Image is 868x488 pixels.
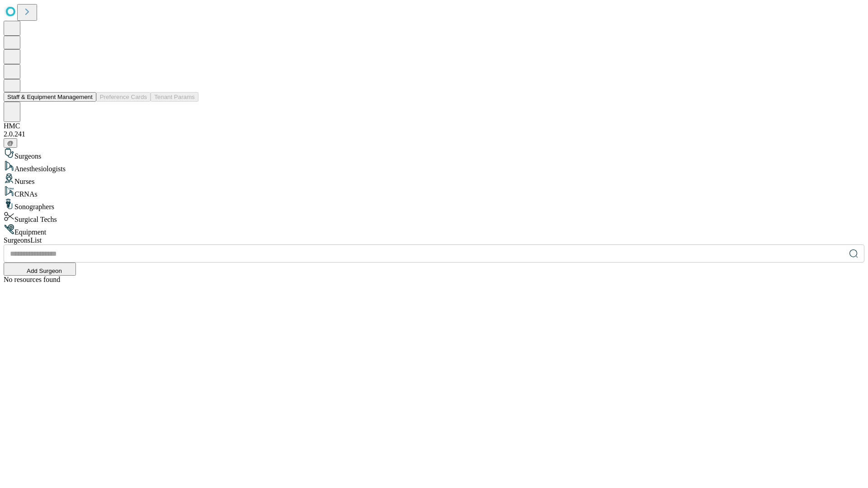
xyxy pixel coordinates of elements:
[4,224,864,236] div: Equipment
[4,198,864,211] div: Sonographers
[4,148,864,160] div: Surgeons
[4,92,96,102] button: Staff & Equipment Management
[96,92,151,102] button: Preference Cards
[4,173,864,186] div: Nurses
[27,267,62,274] span: Add Surgeon
[4,122,864,130] div: HMC
[4,236,864,244] div: Surgeons List
[4,138,17,148] button: @
[4,276,864,284] div: No resources found
[4,263,76,276] button: Add Surgeon
[7,140,14,146] span: @
[151,92,198,102] button: Tenant Params
[4,130,864,138] div: 2.0.241
[4,211,864,224] div: Surgical Techs
[4,186,864,198] div: CRNAs
[4,160,864,173] div: Anesthesiologists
